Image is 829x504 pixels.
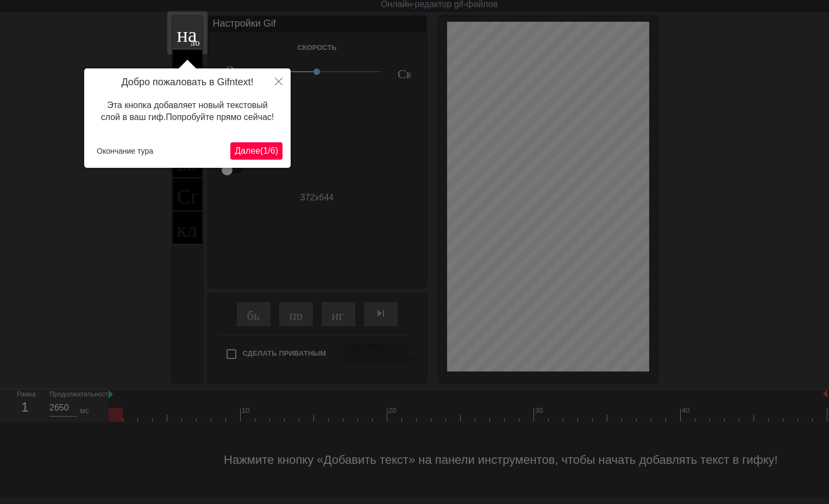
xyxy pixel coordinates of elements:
[271,146,275,155] ya-tr-span: 6
[101,100,268,122] ya-tr-span: Эта кнопка добавляет новый текстовый слой в ваш гиф.
[267,68,291,93] button: Закрыть
[92,143,158,159] button: Окончание тура
[166,112,274,122] ya-tr-span: Попробуйте прямо сейчас!
[230,142,282,160] button: Далее
[260,146,263,155] ya-tr-span: (
[235,146,260,155] ya-tr-span: Далее
[275,146,278,155] ya-tr-span: )
[97,147,153,155] ya-tr-span: Окончание тура
[121,77,253,87] ya-tr-span: Добро пожаловать в Gifntext!
[92,77,282,89] h4: Добро пожаловать в Gifntext!
[268,146,270,155] ya-tr-span: /
[263,146,268,155] ya-tr-span: 1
